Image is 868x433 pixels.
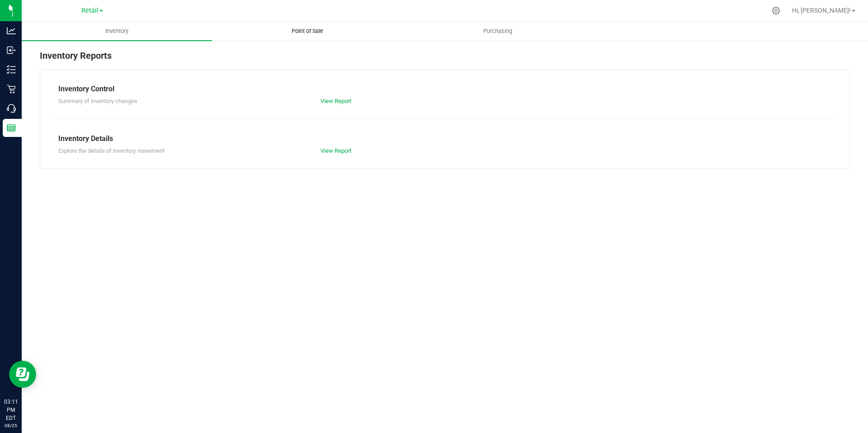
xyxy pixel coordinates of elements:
[770,6,782,15] div: Manage settings
[321,147,351,154] a: View Report
[279,27,335,35] span: Point of Sale
[40,49,850,70] div: Inventory Reports
[402,22,593,41] a: Purchasing
[4,422,18,429] p: 08/25
[81,7,99,14] span: Retail
[321,98,351,104] a: View Report
[212,22,402,41] a: Point of Sale
[471,27,524,35] span: Purchasing
[7,85,16,94] inline-svg: Retail
[4,398,18,422] p: 03:11 PM EDT
[7,65,16,74] inline-svg: Inventory
[22,22,212,41] a: Inventory
[7,123,16,132] inline-svg: Reports
[7,46,16,55] inline-svg: Inbound
[58,133,831,144] div: Inventory Details
[7,26,16,35] inline-svg: Analytics
[7,104,16,113] inline-svg: Call Center
[93,27,141,35] span: Inventory
[792,7,851,14] span: Hi, [PERSON_NAME]!
[58,98,137,104] span: Summary of inventory changes
[58,84,831,94] div: Inventory Control
[9,361,36,388] iframe: Resource center
[58,147,165,154] span: Explore the details of inventory movement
